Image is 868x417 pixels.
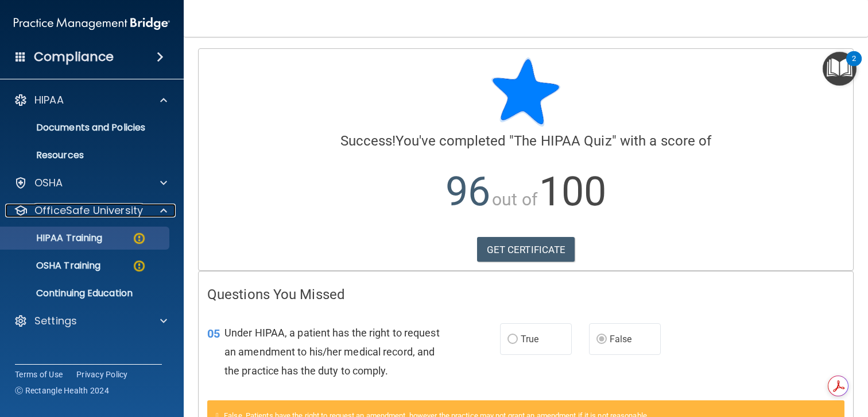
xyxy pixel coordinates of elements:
input: False [596,335,607,344]
p: Settings [34,314,77,328]
div: 2 [852,59,856,74]
p: OfficeSafe University [34,204,143,217]
span: 05 [207,327,220,341]
span: Under HIPAA, a patient has the right to request an amendment to his/her medical record, and the p... [224,327,440,377]
span: out of [492,189,537,209]
p: Resources [7,150,164,161]
iframe: Drift Widget Chat Controller [811,346,854,390]
span: The HIPAA Quiz [514,133,611,149]
p: Documents and Policies [7,122,164,133]
h4: Questions You Missed [207,287,844,302]
h4: You've completed " " with a score of [207,133,844,148]
a: OfficeSafe University [14,204,167,217]
span: 96 [445,168,490,215]
img: blue-star-rounded.9d042014.png [491,58,560,127]
img: PMB logo [14,12,170,35]
a: HIPAA [14,93,167,107]
img: warning-circle.0cc9ac19.png [132,231,146,246]
a: OSHA [14,176,167,190]
p: Continuing Education [7,288,164,299]
p: HIPAA Training [7,232,102,244]
a: Settings [14,314,167,328]
span: Ⓒ Rectangle Health 2024 [15,385,109,396]
span: 100 [539,168,606,215]
p: HIPAA [34,93,64,107]
img: warning-circle.0cc9ac19.png [132,259,146,273]
p: OSHA Training [7,260,100,271]
span: False [610,334,632,345]
a: GET CERTIFICATE [477,237,575,262]
span: Success! [340,133,396,149]
input: True [507,335,518,344]
h4: Compliance [34,49,114,65]
span: True [521,334,538,345]
p: OSHA [34,176,63,190]
a: Privacy Policy [76,369,128,380]
a: Terms of Use [15,369,63,380]
button: Open Resource Center, 2 new notifications [823,52,857,86]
